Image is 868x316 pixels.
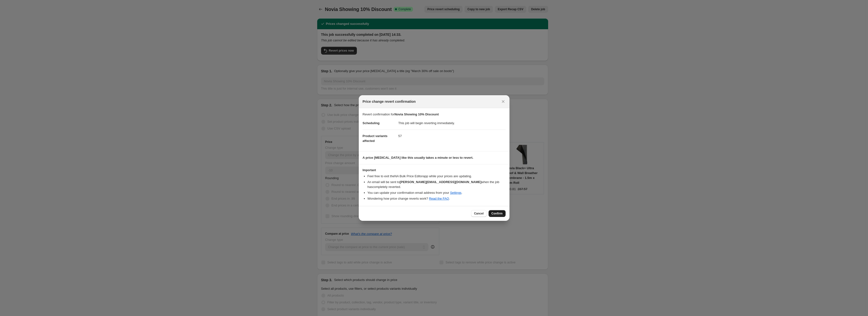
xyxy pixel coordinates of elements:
span: Product variants affected [363,134,388,143]
b: A price [MEDICAL_DATA] like this usually takes a minute or less to revert. [363,156,473,159]
li: You can update your confirmation email address from your . [368,190,506,195]
h3: Important [363,168,506,172]
p: Revert confirmation for [363,112,506,117]
a: Read the FAQ [429,197,449,200]
button: Cancel [471,210,486,217]
li: Feel free to exit the NA Bulk Price Editor app while your prices are updating. [368,174,506,179]
span: Price change revert confirmation [363,99,416,104]
li: An email will be sent to when the job has completely reverted . [368,180,506,189]
span: Scheduling [363,121,380,125]
span: Cancel [474,212,483,215]
button: Confirm [489,210,506,217]
b: Novia Showing 10% Discount [395,112,439,116]
dd: 57 [398,130,506,142]
dd: This job will begin reverting immediately. [398,117,506,130]
button: Close [500,98,507,105]
b: [PERSON_NAME][EMAIL_ADDRESS][DOMAIN_NAME] [400,180,481,184]
a: Settings [450,191,461,195]
span: Confirm [491,212,503,215]
li: Wondering how price change reverts work? . [368,196,506,201]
